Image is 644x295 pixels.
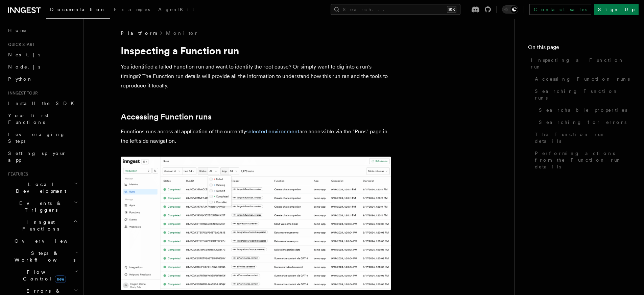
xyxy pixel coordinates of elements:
[5,197,79,216] button: Events & Triggers
[331,4,460,15] button: Search...⌘K
[5,61,79,73] a: Node.js
[55,275,66,283] span: new
[5,200,74,213] span: Events & Triggers
[121,62,391,90] p: You identified a failed Function run and want to identify the root cause? Or simply want to dig i...
[121,112,212,122] a: Accessing Function runs
[536,104,630,116] a: Searchable properties
[529,4,591,15] a: Contact sales
[121,30,157,36] span: Platform
[532,128,630,147] a: The Function run details
[539,119,626,126] span: Searching for errors
[5,181,74,194] span: Local Development
[5,219,73,232] span: Inngest Functions
[8,113,48,125] span: Your first Functions
[5,147,79,166] a: Setting up your app
[8,52,40,57] span: Next.js
[5,171,28,177] span: Features
[539,107,627,113] span: Searchable properties
[5,90,38,96] span: Inngest tour
[5,97,79,109] a: Install the SDK
[8,151,66,163] span: Setting up your app
[594,4,639,15] a: Sign Up
[536,116,630,128] a: Searching for errors
[5,128,79,147] a: Leveraging Steps
[121,157,391,290] img: The "Handle failed payments" Function runs list features a run in a failing state.
[12,247,79,266] button: Steps & Workflows
[535,88,630,101] span: Searching Function runs
[5,42,35,47] span: Quick start
[121,45,391,57] h1: Inspecting a Function run
[5,178,79,197] button: Local Development
[502,5,518,14] button: Toggle dark mode
[5,216,79,235] button: Inngest Functions
[8,132,65,144] span: Leveraging Steps
[5,49,79,61] a: Next.js
[5,24,79,36] a: Home
[8,101,78,106] span: Install the SDK
[166,30,198,36] a: Monitor
[121,127,391,146] p: Functions runs across all application of the currently are accessible via the "Runs" page in the ...
[12,250,75,263] span: Steps & Workflows
[5,73,79,85] a: Python
[528,43,630,54] h4: On this page
[114,7,150,12] span: Examples
[532,147,630,173] a: Performing actions from the Function run details
[532,73,630,85] a: Accessing Function runs
[246,128,300,135] a: selected environment
[531,57,630,70] span: Inspecting a Function run
[50,7,106,12] span: Documentation
[158,7,194,12] span: AgentKit
[528,54,630,73] a: Inspecting a Function run
[15,238,84,244] span: Overview
[447,6,456,13] kbd: ⌘K
[8,64,40,70] span: Node.js
[532,85,630,104] a: Searching Function runs
[12,235,79,247] a: Overview
[8,76,33,82] span: Python
[154,2,198,18] a: AgentKit
[535,150,630,170] span: Performing actions from the Function run details
[5,109,79,128] a: Your first Functions
[535,76,630,82] span: Accessing Function runs
[12,266,79,285] button: Flow Controlnew
[46,2,110,19] a: Documentation
[8,27,27,34] span: Home
[535,131,630,144] span: The Function run details
[110,2,154,18] a: Examples
[12,269,74,282] span: Flow Control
